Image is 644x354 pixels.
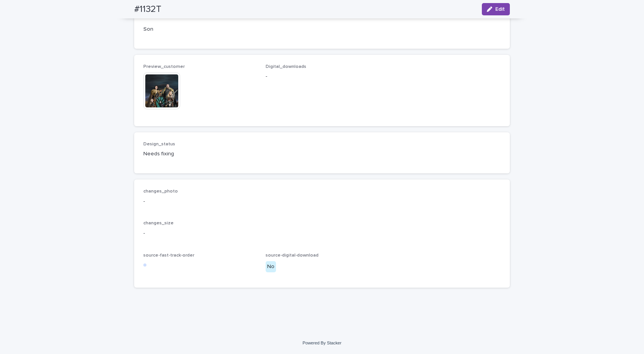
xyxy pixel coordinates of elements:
span: changes_photo [143,189,178,194]
span: source-fast-track-order [143,253,194,258]
h2: #1132T [134,4,161,15]
button: Edit [482,3,510,15]
span: changes_size [143,221,174,226]
span: Digital_downloads [266,64,306,69]
span: Edit [495,7,505,12]
div: No [266,261,276,272]
p: - [266,72,379,81]
p: - [143,229,501,237]
span: Design_status [143,142,175,147]
span: source-digital-download [266,253,319,258]
p: Needs fixing [143,150,256,158]
a: Powered By Stacker [302,341,341,345]
p: - [143,198,501,206]
span: Preview_customer [143,64,185,69]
